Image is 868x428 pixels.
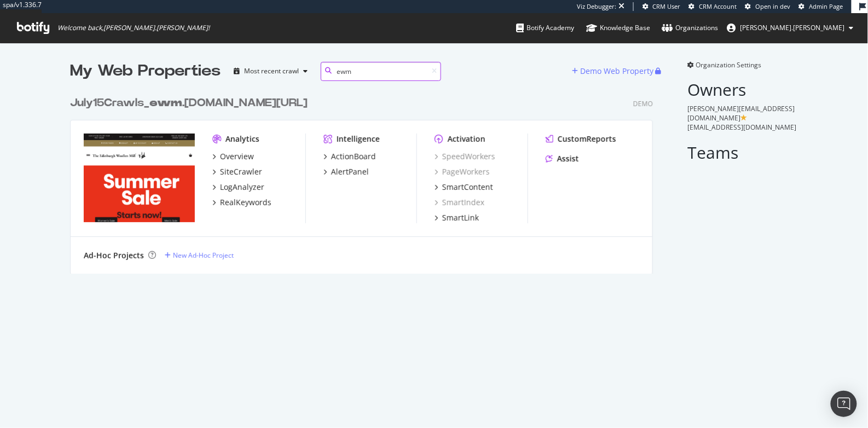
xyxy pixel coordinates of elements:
[643,2,681,11] a: CRM User
[557,153,579,164] div: Assist
[572,66,656,76] a: Demo Web Property
[229,62,312,80] button: Most recent crawl
[70,95,308,111] div: July15Crawls_ .[DOMAIN_NAME][URL]
[70,95,312,111] a: July15Crawls_ewm.[DOMAIN_NAME][URL]
[244,68,299,74] div: Most recent crawl
[831,391,857,417] div: Open Intercom Messenger
[220,182,264,193] div: LogAnalyzer
[662,22,719,33] div: Organizations
[435,166,490,177] a: PageWorkers
[546,153,579,164] a: Assist
[696,60,762,70] span: Organization Settings
[756,2,791,10] span: Open in dev
[689,2,737,11] a: CRM Account
[84,134,195,222] img: July15Crawls_ewm.co.uk/_bbl
[442,212,479,223] div: SmartLink
[688,123,797,132] span: [EMAIL_ADDRESS][DOMAIN_NAME]
[225,134,259,144] div: Analytics
[70,82,662,274] div: grid
[70,60,221,82] div: My Web Properties
[435,182,493,193] a: SmartContent
[57,24,210,32] span: Welcome back, [PERSON_NAME].[PERSON_NAME] !
[577,2,616,11] div: Viz Debugger:
[516,22,574,33] div: Botify Academy
[580,66,653,77] div: Demo Web Property
[331,166,369,177] div: AlertPanel
[740,23,845,32] span: emma.mcgillis
[165,251,234,260] a: New Ad-Hoc Project
[586,22,650,33] div: Knowledge Base
[220,151,254,162] div: Overview
[212,151,254,162] a: Overview
[586,13,650,43] a: Knowledge Base
[688,104,795,123] span: [PERSON_NAME][EMAIL_ADDRESS][DOMAIN_NAME]
[448,134,485,144] div: Activation
[688,143,798,161] h2: Teams
[435,151,495,162] a: SpeedWorkers
[321,62,441,81] input: Search
[699,2,737,10] span: CRM Account
[337,134,380,144] div: Intelligence
[220,197,271,208] div: RealKeywords
[84,250,144,261] div: Ad-Hoc Projects
[799,2,843,11] a: Admin Page
[653,2,681,10] span: CRM User
[220,166,262,177] div: SiteCrawler
[719,19,863,37] button: [PERSON_NAME].[PERSON_NAME]
[546,134,616,144] a: CustomReports
[633,99,653,108] div: Demo
[212,182,264,193] a: LogAnalyzer
[809,2,843,10] span: Admin Page
[688,80,798,99] h2: Owners
[442,182,493,193] div: SmartContent
[745,2,791,11] a: Open in dev
[558,134,616,144] div: CustomReports
[435,197,484,208] a: SmartIndex
[662,13,719,43] a: Organizations
[212,166,262,177] a: SiteCrawler
[331,151,376,162] div: ActionBoard
[516,13,574,43] a: Botify Academy
[323,166,369,177] a: AlertPanel
[323,151,376,162] a: ActionBoard
[212,197,271,208] a: RealKeywords
[435,212,479,223] a: SmartLink
[173,251,234,260] div: New Ad-Hoc Project
[149,97,182,108] b: ewm
[572,62,656,80] button: Demo Web Property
